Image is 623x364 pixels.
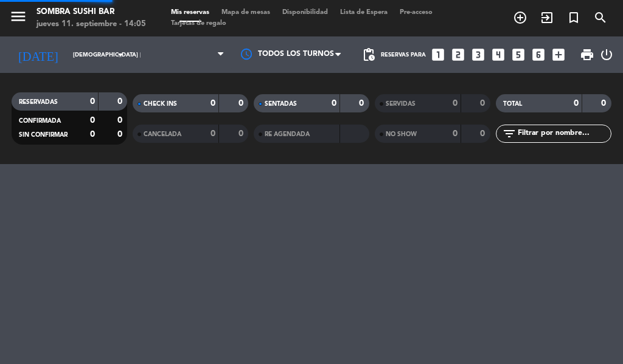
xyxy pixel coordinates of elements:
strong: 0 [117,97,125,106]
div: jueves 11. septiembre - 14:05 [37,18,146,30]
strong: 0 [574,99,579,108]
strong: 0 [211,99,215,108]
strong: 0 [117,116,125,125]
strong: 0 [211,129,215,138]
i: [DATE] [9,43,67,67]
strong: 0 [90,97,95,106]
strong: 0 [332,99,336,108]
strong: 0 [601,99,608,108]
strong: 0 [90,116,95,125]
i: looks_4 [490,47,506,63]
span: SENTADAS [265,101,297,107]
span: Mis reservas [165,9,215,16]
strong: 0 [480,129,487,138]
i: looks_one [430,47,446,63]
span: SERVIDAS [386,101,416,107]
span: Pre-acceso [394,9,439,16]
span: RESERVADAS [19,99,58,105]
div: Sombra Sushi Bar [37,6,146,18]
span: Reservas para [381,52,426,58]
strong: 0 [117,130,125,139]
span: print [580,47,594,62]
span: CANCELADA [144,131,181,137]
strong: 0 [453,129,458,138]
strong: 0 [359,99,366,108]
span: NO SHOW [386,131,417,137]
span: CONFIRMADA [19,118,61,124]
strong: 0 [238,129,246,138]
i: filter_list [502,126,517,141]
i: add_box [551,47,566,63]
span: RE AGENDADA [265,131,310,137]
i: exit_to_app [540,10,554,25]
div: LOG OUT [599,36,614,73]
strong: 0 [238,99,246,108]
i: looks_5 [510,47,526,63]
input: Filtrar por nombre... [517,127,611,140]
span: Tarjetas de regalo [165,20,232,27]
button: menu [9,7,27,30]
i: search [593,10,608,25]
i: turned_in_not [566,10,581,25]
i: power_settings_new [599,47,614,62]
i: looks_3 [470,47,486,63]
span: Disponibilidad [276,9,334,16]
span: Mapa de mesas [215,9,276,16]
i: menu [9,7,27,26]
span: CHECK INS [144,101,177,107]
strong: 0 [480,99,487,108]
strong: 0 [90,130,95,139]
i: add_circle_outline [513,10,527,25]
i: looks_two [450,47,466,63]
span: TOTAL [503,101,522,107]
span: pending_actions [361,47,376,62]
span: SIN CONFIRMAR [19,132,68,138]
span: Lista de Espera [334,9,394,16]
i: arrow_drop_down [113,47,128,62]
i: looks_6 [531,47,546,63]
strong: 0 [453,99,458,108]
